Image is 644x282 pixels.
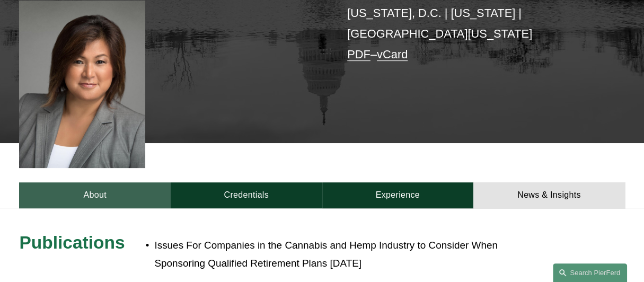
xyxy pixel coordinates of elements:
[347,48,370,61] a: PDF
[154,236,549,272] p: Issues For Companies in the Cannabis and Hemp Industry to Consider When Sponsoring Qualified Reti...
[377,48,408,61] a: vCard
[553,263,627,282] a: Search this site
[473,182,625,208] a: News & Insights
[322,182,474,208] a: Experience
[171,182,322,208] a: Credentials
[19,182,171,208] a: About
[19,233,125,252] span: Publications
